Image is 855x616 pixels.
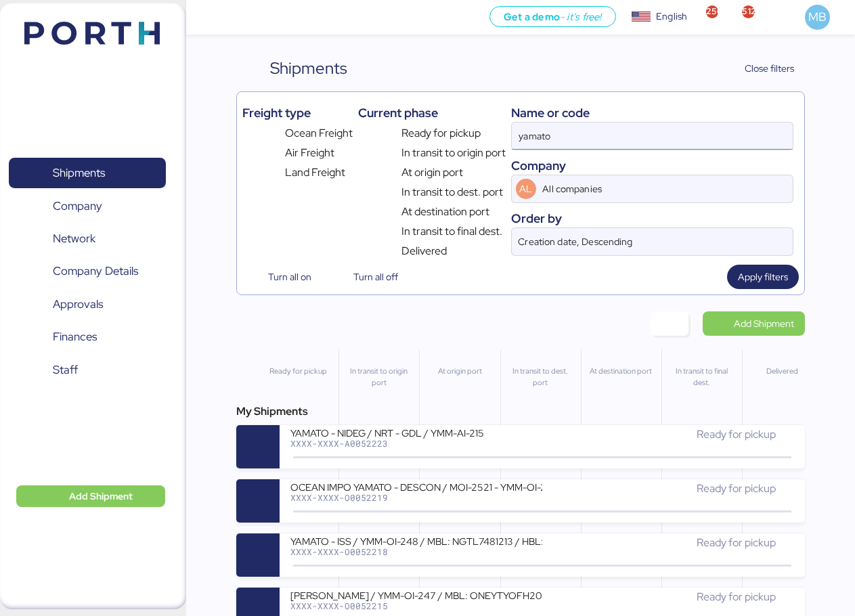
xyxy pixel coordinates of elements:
[511,156,793,175] div: Company
[290,547,542,556] div: XXXX-XXXX-O0052218
[506,366,575,389] div: In transit to dest. port
[53,261,138,281] span: Company Details
[9,355,166,386] a: Staff
[697,427,776,441] span: Ready for pickup
[290,493,542,502] div: XXXX-XXXX-O0052219
[9,289,166,320] a: Approvals
[53,163,105,183] span: Shipments
[242,104,353,122] div: Freight type
[328,265,409,289] button: Turn all off
[697,590,776,604] span: Ready for pickup
[748,366,816,377] div: Delivered
[194,6,217,29] button: Menu
[511,104,793,122] div: Name or code
[667,366,736,389] div: In transit to final dest.
[236,403,805,420] div: My Shipments
[290,535,542,546] div: YAMATO - ISS / YMM-OI-248 / MBL: NGTL7481213 / HBL: YTJTGI100168 / LCL
[285,164,345,181] span: Land Freight
[290,439,542,448] div: XXXX-XXXX-A0052223
[290,426,542,438] div: YAMATO - NIDEG / NRT - GDL / YMM-AI-215
[270,56,347,81] div: Shipments
[9,256,166,287] a: Company Details
[285,125,353,141] span: Ocean Freight
[290,481,542,492] div: OCEAN IMPO YAMATO - DESCON / MOI-2521 - YMM-OI-249 / MBL: ONEYTYOFF9545600 - HBL: VARIOS / FCL
[53,229,95,248] span: Network
[511,209,793,227] div: Order by
[697,535,776,550] span: Ready for pickup
[401,125,481,141] span: Ready for pickup
[268,269,311,285] span: Turn all on
[703,311,805,336] a: Add Shipment
[734,315,794,332] span: Add Shipment
[285,145,334,161] span: Air Freight
[401,223,502,240] span: In transit to final dest.
[808,8,827,26] span: MB
[53,360,78,380] span: Staff
[587,366,655,377] div: At destination port
[519,181,532,196] span: AL
[290,601,542,611] div: XXXX-XXXX-O0052215
[401,184,503,200] span: In transit to dest. port
[717,56,805,81] button: Close filters
[401,145,506,161] span: In transit to origin port
[242,265,322,289] button: Turn all on
[290,589,542,600] div: [PERSON_NAME] / YMM-OI-247 / MBL: ONEYTYOFH2085700 / HBL: YTJTGI100130 / FCL
[738,269,788,285] span: Apply filters
[263,366,332,377] div: Ready for pickup
[16,485,165,507] button: Add Shipment
[401,243,447,259] span: Delivered
[697,481,776,496] span: Ready for pickup
[9,190,166,221] a: Company
[401,204,489,220] span: At destination port
[401,164,463,181] span: At origin port
[345,366,413,389] div: In transit to origin port
[53,196,102,216] span: Company
[53,327,97,347] span: Finances
[9,322,166,353] a: Finances
[425,366,494,377] div: At origin port
[69,488,133,504] span: Add Shipment
[353,269,398,285] span: Turn all off
[9,158,166,189] a: Shipments
[656,9,687,24] div: English
[358,104,505,122] div: Current phase
[9,223,166,255] a: Network
[745,60,794,76] span: Close filters
[53,294,103,314] span: Approvals
[540,175,755,202] input: AL
[727,265,799,289] button: Apply filters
